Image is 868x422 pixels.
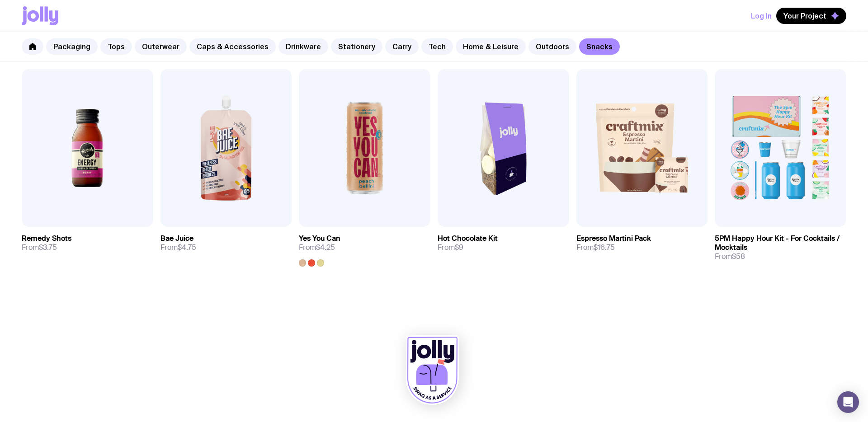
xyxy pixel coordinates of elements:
[39,243,57,252] span: $3.75
[732,252,745,261] span: $58
[278,38,328,55] a: Drinkware
[576,234,651,243] h3: Espresso Martini Pack
[438,243,463,252] span: From
[579,38,620,55] a: Snacks
[751,8,772,24] button: Log In
[316,243,335,252] span: $4.25
[438,227,569,259] a: Hot Chocolate KitFrom$9
[421,38,453,55] a: Tech
[135,38,187,55] a: Outerwear
[22,243,57,252] span: From
[715,234,846,252] h3: 5PM Happy Hour Kit - For Cocktails / Mocktails
[178,243,196,252] span: $4.75
[100,38,132,55] a: Tops
[438,234,498,243] h3: Hot Chocolate Kit
[594,243,615,252] span: $16.75
[22,234,71,243] h3: Remedy Shots
[715,227,846,268] a: 5PM Happy Hour Kit - For Cocktails / MocktailsFrom$58
[160,243,196,252] span: From
[22,227,153,259] a: Remedy ShotsFrom$3.75
[576,243,615,252] span: From
[189,38,276,55] a: Caps & Accessories
[576,227,708,259] a: Espresso Martini PackFrom$16.75
[160,234,193,243] h3: Bae Juice
[776,8,846,24] button: Your Project
[160,227,292,259] a: Bae JuiceFrom$4.75
[455,243,463,252] span: $9
[299,234,340,243] h3: Yes You Can
[715,252,745,261] span: From
[385,38,419,55] a: Carry
[299,243,335,252] span: From
[46,38,98,55] a: Packaging
[837,391,859,413] div: Open Intercom Messenger
[299,227,430,267] a: Yes You CanFrom$4.25
[783,11,826,20] span: Your Project
[331,38,382,55] a: Stationery
[456,38,526,55] a: Home & Leisure
[528,38,576,55] a: Outdoors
